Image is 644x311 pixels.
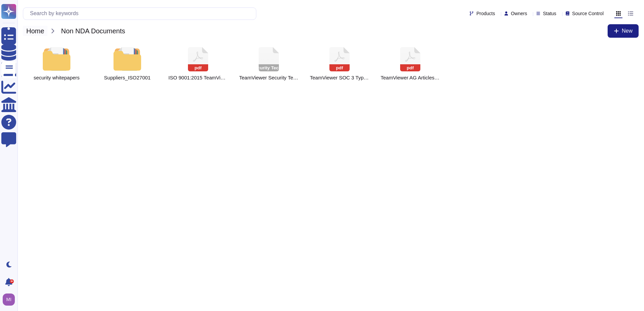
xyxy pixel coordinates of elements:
[622,28,633,34] span: New
[34,75,80,81] span: security whitepapers
[543,11,556,16] span: Status
[239,75,298,81] span: TeamViewer Security Technical Overview
[168,75,228,81] span: ISO 9001:2015 TeamViewer Certificate.pdf
[572,11,604,16] span: Source Control
[476,11,495,16] span: Products
[27,8,256,20] input: Search by keywords
[511,11,527,16] span: Owners
[310,75,369,81] span: TeamViewer SOC 3 Type 2.pdf
[1,292,20,307] button: user
[58,26,128,36] span: Non NDA Documents
[104,75,151,81] span: Suppliers_ISO27001
[608,24,639,38] button: New
[23,26,47,36] span: Home
[10,279,14,283] div: 9+
[381,75,440,81] span: TeamViewer_AG_Articles_of_Association_13072020.pdf
[3,293,15,306] img: user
